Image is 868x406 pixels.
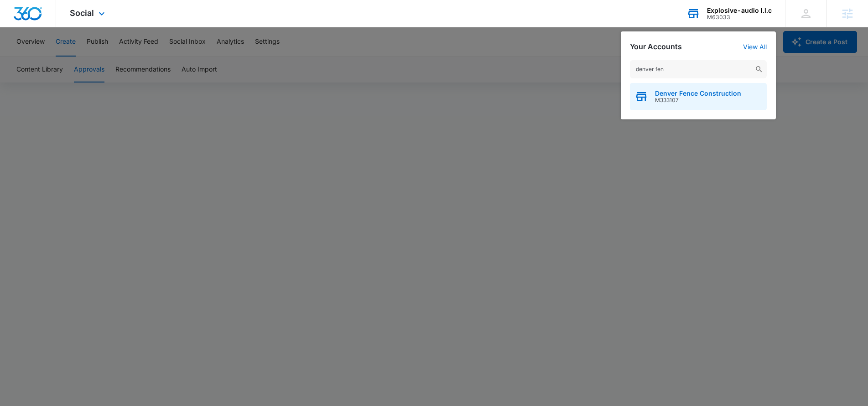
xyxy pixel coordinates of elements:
[655,97,741,103] span: M333107
[707,14,772,21] div: account id
[630,83,767,110] button: Denver Fence ConstructionM333107
[707,7,772,14] div: account name
[630,60,767,78] input: Search Accounts
[70,8,94,18] span: Social
[743,43,767,51] a: View All
[655,90,741,97] span: Denver Fence Construction
[630,42,682,51] h2: Your Accounts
